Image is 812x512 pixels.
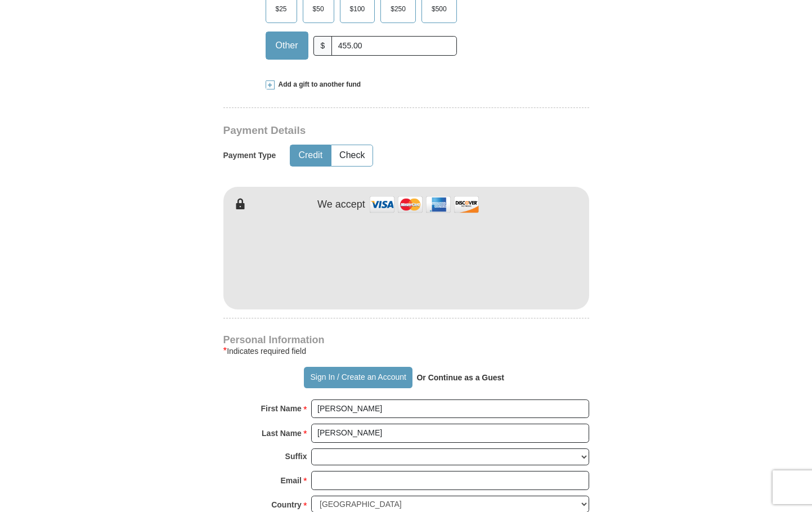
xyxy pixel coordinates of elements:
[285,448,307,464] strong: Suffix
[223,335,589,344] h4: Personal Information
[331,145,373,166] button: Check
[223,151,276,160] h5: Payment Type
[275,80,361,89] span: Add a gift to another fund
[344,1,371,17] span: $100
[317,199,365,211] h4: We accept
[385,1,411,17] span: $250
[304,367,412,388] button: Sign In / Create an Account
[270,1,293,17] span: $25
[281,473,302,488] strong: Email
[313,36,333,56] span: $
[270,37,304,54] span: Other
[368,192,481,217] img: credit cards accepted
[261,401,302,416] strong: First Name
[262,425,302,441] strong: Last Name
[290,145,330,166] button: Credit
[307,1,330,17] span: $50
[331,36,456,56] input: Other Amount
[426,1,452,17] span: $500
[223,344,589,358] div: Indicates required field
[223,124,510,137] h3: Payment Details
[416,373,504,382] strong: Or Continue as a Guest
